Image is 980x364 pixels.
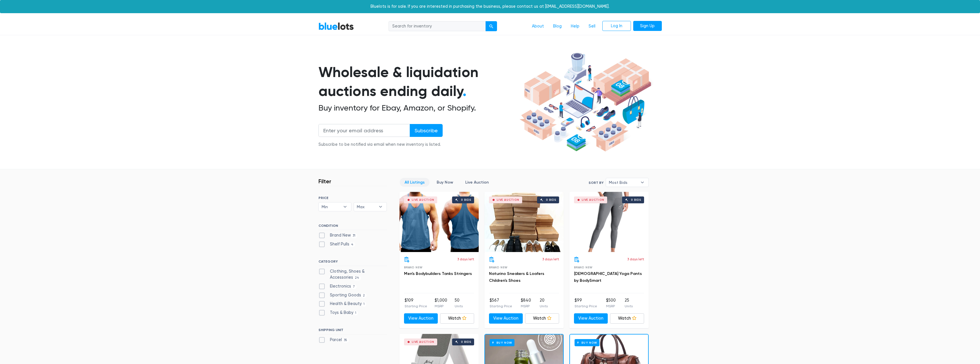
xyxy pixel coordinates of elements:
[521,304,531,309] p: MSRP
[460,178,494,187] a: Live Auction
[582,198,604,201] div: Live Auction
[575,339,599,346] h6: Buy Now
[318,328,387,334] h6: SHIPPING UNIT
[318,283,357,290] label: Electronics
[318,196,387,200] h6: PRICE
[318,337,349,343] label: Parcel
[405,304,427,309] p: Starting Price
[540,297,548,309] li: 20
[574,271,642,283] a: [DEMOGRAPHIC_DATA] Yoga Pants by BodySmart
[610,313,644,324] a: Watch
[318,141,443,148] div: Subscribe to be notified via email when new inventory is listed.
[318,232,357,239] label: Brand New
[542,257,559,262] p: 3 days left
[455,304,463,309] p: Units
[318,268,387,281] label: Clothing, Shoes & Accessories
[322,202,340,211] span: Min
[575,304,597,309] p: Starting Price
[574,266,593,269] span: Brand New
[525,313,559,324] a: Watch
[489,266,508,269] span: Brand New
[527,21,549,32] a: About
[357,202,376,211] span: Max
[440,313,474,324] a: Watch
[627,257,644,262] p: 3 days left
[461,198,471,201] div: 0 bids
[457,257,474,262] p: 3 days left
[490,297,512,309] li: $567
[490,304,512,309] p: Starting Price
[606,297,616,309] li: $500
[318,241,355,247] label: Shelf Pulls
[353,276,361,280] span: 24
[405,297,427,309] li: $109
[435,297,447,309] li: $1,000
[435,304,447,309] p: MSRP
[404,313,438,324] a: View Auction
[412,341,434,343] div: Live Auction
[484,192,564,252] a: Live Auction 0 bids
[404,266,423,269] span: Brand New
[589,180,603,185] label: Sort By
[569,192,649,252] a: Live Auction 0 bids
[318,310,358,316] label: Toys & Baby
[318,224,387,230] h6: CONDITION
[497,198,519,201] div: Live Auction
[631,198,641,201] div: 0 bids
[351,284,357,289] span: 7
[399,192,479,252] a: Live Auction 0 bids
[432,178,458,187] a: Buy Now
[404,271,472,276] a: Men's Bodybuilders Tanks Stringers
[461,341,471,343] div: 0 bids
[489,313,523,324] a: View Auction
[339,202,351,211] b: ▾
[318,292,367,298] label: Sporting Goods
[566,21,584,32] a: Help
[609,178,638,187] span: Most Bids
[318,63,518,101] h1: Wholesale & liquidation auctions ending daily
[575,297,597,309] li: $99
[549,21,566,32] a: Blog
[633,21,662,31] a: Sign Up
[318,124,410,137] input: Enter your email address
[400,178,429,187] a: All Listings
[521,297,531,309] li: $840
[412,198,434,201] div: Live Auction
[540,304,548,309] p: Units
[375,202,387,211] b: ▾
[318,22,354,30] a: BlueLots
[349,242,355,247] span: 4
[353,311,358,315] span: 1
[636,178,648,187] b: ▾
[318,259,387,266] h6: CATEGORY
[389,21,486,32] input: Search for inventory
[606,304,616,309] p: MSRP
[463,82,466,100] span: .
[625,304,633,309] p: Units
[584,21,600,32] a: Sell
[602,21,631,31] a: Log In
[489,271,544,283] a: Naturino Sneakers & Loafers Children's Shoes
[351,233,357,238] span: 31
[625,297,633,309] li: 25
[518,50,653,154] img: hero-ee84e7d0318cb26816c560f6b4441b76977f77a177738b4e94f68c95b2b83dbb.png
[490,339,514,346] h6: Buy Now
[455,297,463,309] li: 50
[546,198,556,201] div: 0 bids
[362,302,367,306] span: 1
[342,338,349,343] span: 35
[410,124,443,137] input: Subscribe
[318,103,518,113] h2: Buy inventory for Ebay, Amazon, or Shopify.
[574,313,608,324] a: View Auction
[318,178,331,185] h3: Filter
[361,293,367,298] span: 2
[318,301,367,307] label: Health & Beauty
